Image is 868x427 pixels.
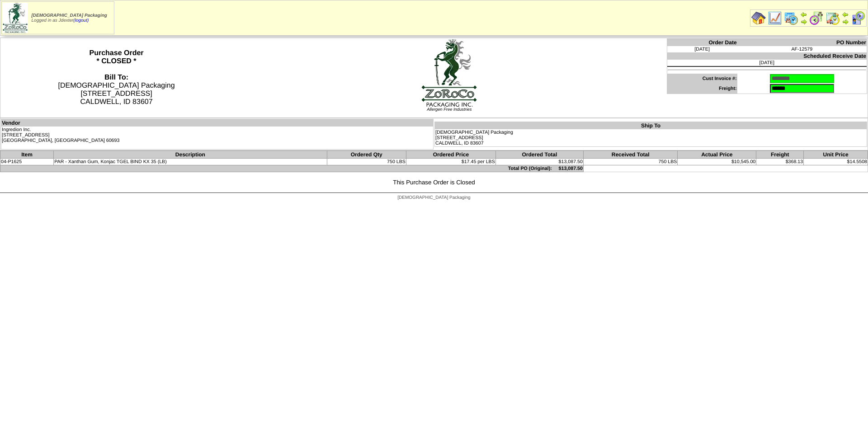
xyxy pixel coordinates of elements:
img: logoBig.jpg [421,38,477,107]
th: PO Number [737,39,867,47]
a: (logout) [73,18,89,23]
td: [DATE] [667,46,737,52]
td: 04-P1625 [0,159,54,165]
th: Ordered Price [406,151,495,159]
th: Actual Price [678,151,756,159]
th: Order Date [667,39,737,47]
td: AF-12579 [737,46,867,52]
span: [DEMOGRAPHIC_DATA] Packaging [32,13,107,18]
img: calendarinout.gif [826,11,840,25]
th: Freight [756,151,804,159]
td: Cust Invoice #: [667,74,737,84]
img: arrowleft.gif [800,11,807,18]
img: calendarprod.gif [784,11,798,25]
img: calendarblend.gif [809,11,824,25]
td: $14.5508 [804,159,868,165]
td: [DATE] [667,60,867,66]
th: Scheduled Receive Date [667,52,867,60]
td: Total PO (Original): $13,087.50 [0,165,584,172]
th: Ordered Qty [327,151,406,159]
th: Ship To [435,122,867,130]
th: Unit Price [804,151,868,159]
img: arrowright.gif [842,18,849,25]
th: Description [54,151,327,159]
td: $13,087.50 [495,159,583,165]
img: arrowright.gif [800,18,807,25]
td: PAR - Xanthan Gum, Konjac TGEL BIND KX 35 (LB) [54,159,327,165]
td: 750 LBS [327,159,406,165]
img: calendarcustomer.gif [851,11,865,25]
span: [DEMOGRAPHIC_DATA] Packaging [STREET_ADDRESS] CALDWELL, ID 83607 [58,74,175,106]
td: 750 LBS [583,159,678,165]
img: arrowleft.gif [842,11,849,18]
td: Ingredion Inc. [STREET_ADDRESS] [GEOGRAPHIC_DATA], [GEOGRAPHIC_DATA] 60693 [1,127,434,150]
strong: Bill To: [104,74,128,81]
img: home.gif [751,11,766,25]
th: Vendor [1,119,434,127]
span: Logged in as Jdexter [32,13,107,23]
td: $368.13 [756,159,804,165]
th: Purchase Order * CLOSED * [0,38,233,118]
span: Allergen Free Industries [427,107,472,112]
td: Freight: [667,84,737,94]
th: Ordered Total [495,151,583,159]
span: [DEMOGRAPHIC_DATA] Packaging [397,195,470,200]
th: Item [0,151,54,159]
img: line_graph.gif [768,11,782,25]
td: $17.45 per LBS [406,159,495,165]
th: Received Total [583,151,678,159]
img: zoroco-logo-small.webp [3,3,28,33]
td: [DEMOGRAPHIC_DATA] Packaging [STREET_ADDRESS] CALDWELL, ID 83607 [435,129,867,147]
td: $10,545.00 [678,159,756,165]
